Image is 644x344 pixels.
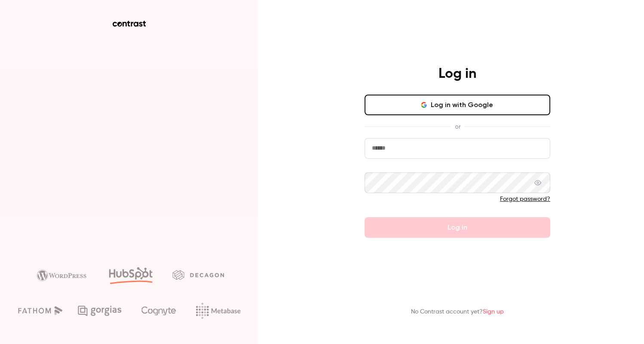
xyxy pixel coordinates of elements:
h4: Log in [439,65,476,83]
a: Sign up [483,309,504,315]
span: or [451,122,465,131]
a: Forgot password? [500,196,550,202]
button: Log in with Google [365,95,550,115]
p: No Contrast account yet? [411,307,504,316]
img: decagon [172,270,224,279]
